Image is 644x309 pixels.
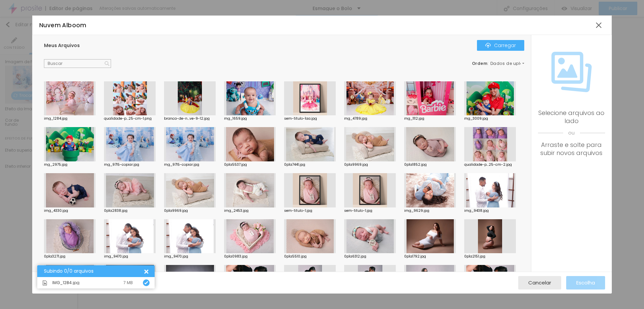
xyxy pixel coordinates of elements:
[224,208,249,213] font: img_2453.jpg
[518,276,561,289] button: Cancelar
[568,129,575,136] font: ou
[105,61,109,66] img: Ícone
[551,52,592,92] img: Ícone
[44,59,111,68] input: Buscar
[284,162,305,167] font: 0p1a7441.jpg
[472,61,488,66] font: Ordem
[164,254,188,259] font: img_9470.jpg
[344,116,367,121] font: mg_4789.jpg
[344,208,372,213] font: sem-titulo-1.jpg
[44,268,94,274] font: Subindo 0/0 arquivos
[344,254,366,259] font: 0p1a6312.jpg
[464,208,489,213] font: img_9438.jpg
[464,254,485,259] font: 0p1a2151.jpg
[42,280,47,285] img: Ícone
[576,279,595,286] font: Escolha
[123,280,133,285] font: 7 MB
[494,42,516,49] font: Carregar
[104,162,139,167] font: mg_9715-copiar.jpg
[224,116,247,121] font: mg_1659.jpg
[164,116,210,121] font: branca-de-n...ve-9-12.jpg
[144,281,148,285] img: Ícone
[104,254,128,259] font: img_9470.jpg
[44,208,68,213] font: img_4330.jpg
[464,162,512,167] font: qualidade-p...25-cm-2.jpg
[404,254,426,259] font: 0p1a1792.jpg
[224,162,247,167] font: 0p1a5537.jpg
[44,162,67,167] font: mg_2975.jpg
[344,162,368,167] font: 0p1a9969.jpg
[44,254,65,259] font: 0p1a3271.jpg
[284,254,307,259] font: 0p1a5510.jpg
[540,141,602,157] font: Arraste e solte para subir novos arquivos
[404,116,424,121] font: mg_1112.jpg
[44,116,67,121] font: img_1284.jpg
[284,116,317,121] font: sem-titulo-1aa.jpg
[477,40,524,51] button: ÍconeCarregar
[487,61,489,66] font: :
[104,208,127,213] font: 0p1a2838.jpg
[224,254,248,259] font: 0p1a0983.jpg
[52,280,79,285] font: IMG_1284.jpg
[538,109,604,125] font: Selecione arquivos ao lado
[464,116,488,121] font: mg_3009.jpg
[164,162,199,167] font: mg_9715-copiar.jpg
[485,43,491,48] img: Ícone
[528,279,551,286] font: Cancelar
[566,276,605,289] button: Escolha
[404,162,427,167] font: 0p1a1852.jpg
[44,42,80,49] font: Meus Arquivos
[39,21,87,29] font: Nuvem Alboom
[284,208,312,213] font: sem-titulo-1.jpg
[104,116,152,121] font: qualidade-p...25-cm-1.png
[490,61,529,66] font: Dados de upload
[404,208,429,213] font: img_9629.jpg
[164,208,188,213] font: 0p1a9969.jpg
